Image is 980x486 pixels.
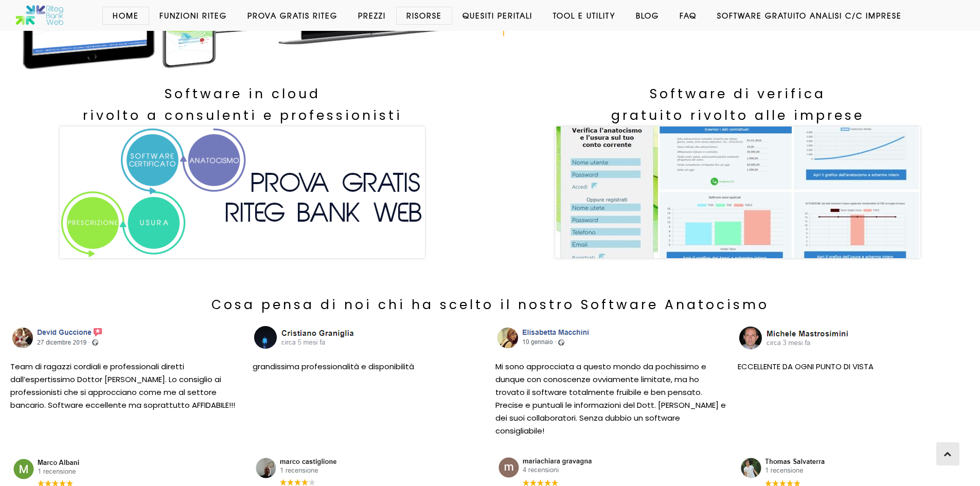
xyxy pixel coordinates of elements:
img: Software anatocismo e usura. Analisi conti correnti, mutui e leasing. Prova gratis Riteg Bank [60,127,425,258]
img: Recensione Facebook da David Guccione [253,321,372,355]
a: Blog [626,10,669,21]
a: Prezzi [348,10,396,21]
p: grandissima professionalità e disponibilità [253,361,485,373]
img: software-calcolo-anatocismo-usura-verifica-analisi-conto-corrente [555,127,920,258]
a: Tool e Utility [543,10,626,21]
a: Risorse [396,10,452,21]
a: Prova Gratis Riteg [237,10,348,21]
a: Software GRATUITO analisi c/c imprese [707,10,912,21]
img: Recensione Facebook da David Guccione [10,321,130,355]
img: Software anatocismo e usura bancaria [15,5,64,26]
a: Home [102,10,149,21]
h3: Cosa pensa di noi chi ha scelto il nostro Software Anatocismo [10,294,970,316]
img: Recensione Facebook da Elisabetta Macchini [495,321,615,355]
a: Faq [669,10,707,21]
a: Quesiti Peritali [452,10,543,21]
p: ECCELLENTE DA OGNI PUNTO DI VISTA [738,361,970,373]
p: Team di ragazzi cordiali e professionali diretti dall’espertissimo Dottor [PERSON_NAME]. Lo consi... [10,361,242,412]
a: Funzioni Riteg [149,10,237,21]
p: Mi sono approcciata a questo mondo da pochissimo e dunque con conoscenze ovviamente limitate, ma ... [495,361,727,438]
img: Recensione Facebook da Michele Mastrosimini [738,321,857,355]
